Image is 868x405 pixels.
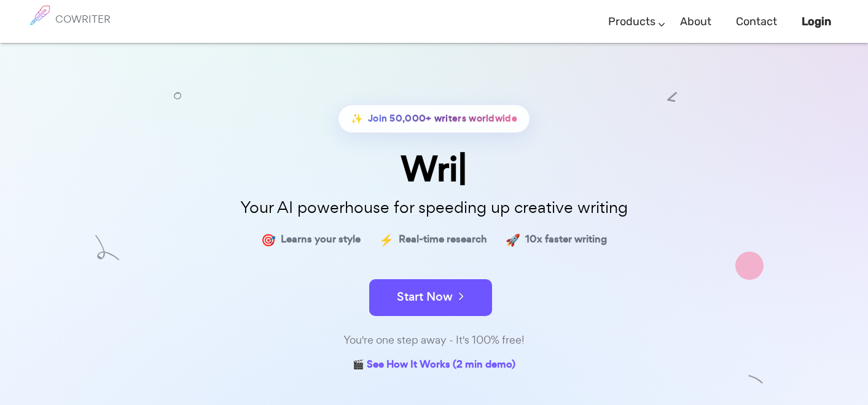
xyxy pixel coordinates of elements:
button: Start Now [369,279,492,316]
h6: COWRITER [55,13,111,25]
img: shape [95,235,119,260]
a: About [680,4,711,40]
b: Login [802,15,831,28]
a: Contact [736,4,777,40]
span: Real-time research [399,231,487,249]
span: ⚡ [379,231,394,249]
span: Join 50,000+ writers worldwide [368,110,517,128]
div: You're one step away - It's 100% free! [127,331,741,349]
span: 🚀 [506,231,520,249]
p: Your AI powerhouse for speeding up creative writing [127,195,741,221]
img: shape [748,372,764,387]
a: 🎬 See How It Works (2 min demo) [353,356,515,375]
a: Products [608,4,655,40]
span: Learns your style [281,231,361,249]
span: 10x faster writing [525,231,607,249]
img: shape [735,252,764,280]
a: Login [802,4,831,40]
span: 🎯 [261,231,276,249]
div: Wri [127,152,741,187]
span: ✨ [351,110,363,128]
